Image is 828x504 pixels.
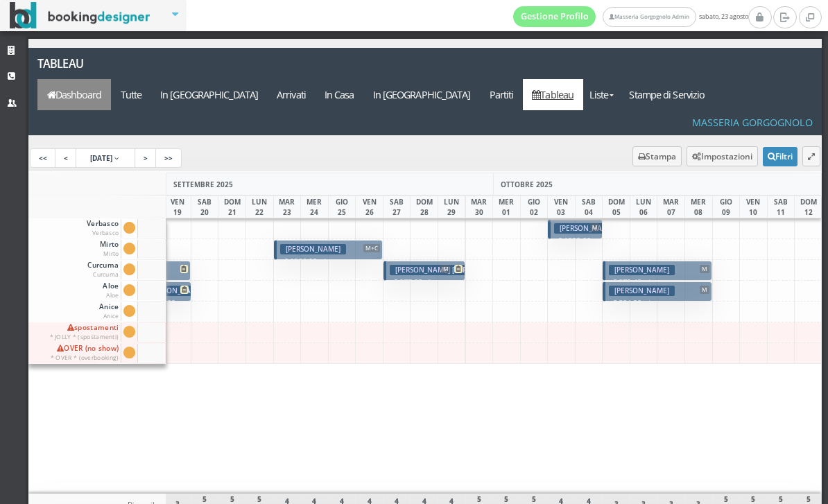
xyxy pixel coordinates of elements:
[603,261,712,281] button: [PERSON_NAME] M € 972.40 4 notti
[280,244,346,254] h3: [PERSON_NAME]
[51,354,119,361] small: * OVER * (overbooking)
[218,195,246,218] div: DOM 21
[794,195,822,218] div: DOM 12
[501,180,553,189] span: OTTOBRE 2025
[93,270,119,278] small: Curcuma
[28,48,172,79] a: Tableau
[151,79,268,110] a: In [GEOGRAPHIC_DATA]
[30,148,56,168] a: <<
[687,146,758,166] button: Impostazioni
[98,240,121,259] span: Mirto
[547,195,576,218] div: VEN 03
[85,261,121,279] span: Curcuma
[48,323,121,342] span: spostamenti
[712,195,741,218] div: GIO 09
[603,7,696,27] a: Masseria Gorgognolo Admin
[300,195,329,218] div: MER 24
[103,312,119,320] small: Anice
[90,153,112,163] span: [DATE]
[173,180,233,189] span: SETTEMBRE 2025
[328,195,356,218] div: GIO 25
[441,265,451,273] span: M
[602,195,630,218] div: DOM 05
[135,148,157,168] a: >
[97,302,121,321] span: Anice
[273,195,302,218] div: MAR 23
[641,299,665,308] small: 4 notti
[315,79,363,110] a: In Casa
[390,277,461,288] p: € 977.82
[684,195,713,218] div: MER 08
[520,195,549,218] div: GIO 02
[480,79,523,110] a: Partiti
[523,79,583,110] a: Tableau
[590,223,600,232] span: M
[513,6,596,27] a: Gestione Profilo
[513,6,748,27] span: sabato, 23 agosto
[37,79,111,110] a: Dashboard
[700,265,709,273] span: M
[163,195,191,218] div: VEN 19
[268,79,316,110] a: Arrivati
[763,147,797,166] button: Filtri
[410,195,438,218] div: DOM 28
[641,278,665,287] small: 4 notti
[245,195,274,218] div: LUN 22
[422,278,446,287] small: 3 notti
[55,148,77,168] a: <
[10,2,150,29] img: BookingDesigner.com
[692,116,813,128] h4: Masseria Gorgognolo
[548,219,603,239] button: [PERSON_NAME] M € 1000.00 2 notti
[317,257,340,266] small: 4 notti
[554,235,598,257] p: € 1000.00
[111,79,151,110] a: Tutte
[630,195,658,218] div: LUN 06
[609,297,708,309] p: € 884.00
[280,256,379,267] p: € 1566.00
[657,195,685,218] div: MAR 07
[739,195,768,218] div: VEN 10
[50,333,119,340] small: * JOLLY * (spostamenti)
[103,250,119,257] small: Mirto
[767,195,795,218] div: SAB 11
[575,195,603,218] div: SAB 04
[583,79,620,110] a: Liste
[383,195,411,218] div: SAB 27
[554,223,620,234] h3: [PERSON_NAME]
[106,291,119,299] small: Aloe
[101,281,121,300] span: Aloe
[191,195,219,218] div: SAB 20
[609,265,675,275] h3: [PERSON_NAME]
[363,244,380,252] span: M+C
[465,195,494,218] div: MAR 30
[49,344,121,363] span: OVER (no show)
[632,146,682,166] button: Stampa
[609,286,675,296] h3: [PERSON_NAME]
[355,195,383,218] div: VEN 26
[438,195,466,218] div: LUN 29
[620,79,714,110] a: Stampe di Servizio
[363,79,480,110] a: In [GEOGRAPHIC_DATA]
[85,219,121,238] span: Verbasco
[390,265,512,275] h3: [PERSON_NAME] [PERSON_NAME]
[609,277,708,288] p: € 972.40
[603,281,712,302] button: [PERSON_NAME] M € 884.00 4 notti
[492,195,521,218] div: MER 01
[700,286,709,294] span: M
[383,261,465,281] button: [PERSON_NAME] [PERSON_NAME] M € 977.82 3 notti
[92,229,119,236] small: Verbasco
[155,148,182,168] a: >>
[274,240,383,260] button: [PERSON_NAME] M+C € 1566.00 4 notti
